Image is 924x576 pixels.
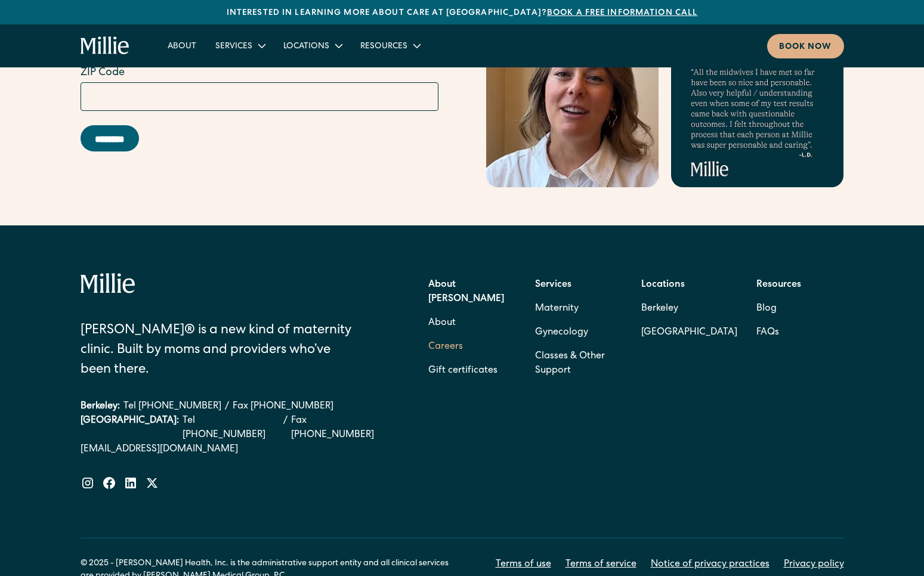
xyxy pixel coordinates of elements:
[535,297,579,321] a: Maternity
[651,558,770,572] a: Notice of privacy practices
[283,414,288,442] div: /
[428,359,497,383] a: Gift certificates
[291,414,392,442] a: Fax [PHONE_NUMBER]
[565,558,636,572] a: Terms of service
[784,558,844,572] a: Privacy policy
[535,280,571,290] strong: Services
[535,321,588,345] a: Gynecology
[81,400,120,414] div: Berkeley:
[428,311,456,335] a: About
[158,36,206,55] a: About
[756,280,801,290] strong: Resources
[496,558,551,572] a: Terms of use
[123,400,221,414] a: Tel [PHONE_NUMBER]
[215,41,252,53] div: Services
[767,34,844,58] a: Book now
[756,321,779,345] a: FAQs
[547,9,697,17] a: Book a free information call
[641,280,685,290] strong: Locations
[274,36,351,55] div: Locations
[81,36,130,55] a: home
[535,345,622,383] a: Classes & Other Support
[641,321,737,345] a: [GEOGRAPHIC_DATA]
[756,297,777,321] a: Blog
[233,400,333,414] a: Fax [PHONE_NUMBER]
[428,335,463,359] a: Careers
[428,280,504,304] strong: About [PERSON_NAME]
[351,36,429,55] div: Resources
[641,297,737,321] a: Berkeley
[779,41,832,54] div: Book now
[206,36,274,55] div: Services
[225,400,229,414] div: /
[81,321,361,380] div: [PERSON_NAME]® is a new kind of maternity clinic. Built by moms and providers who’ve been there.
[81,442,392,457] a: [EMAIL_ADDRESS][DOMAIN_NAME]
[81,65,438,81] label: ZIP Code
[283,41,329,53] div: Locations
[183,414,280,442] a: Tel [PHONE_NUMBER]
[360,41,407,53] div: Resources
[81,414,179,442] div: [GEOGRAPHIC_DATA]:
